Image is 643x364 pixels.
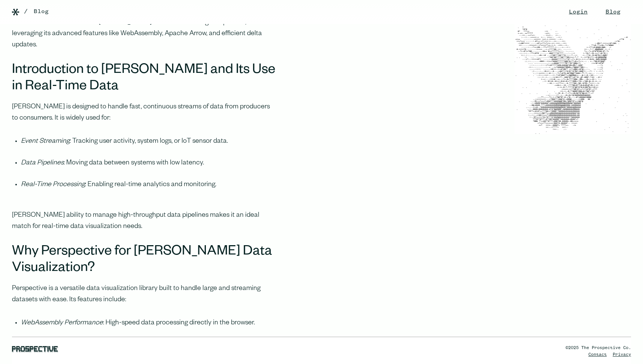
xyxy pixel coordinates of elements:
[21,181,85,189] em: Real-Time Processing
[613,352,631,357] a: Privacy
[21,160,64,167] em: Data Pipelines
[21,138,70,145] em: Event Streaming
[34,7,49,16] a: Blog
[12,102,275,124] p: [PERSON_NAME] is designed to handle fast, continuous streams of data from producers to consumers....
[12,63,275,96] h2: Introduction to [PERSON_NAME] and Its Use in Real-Time Data
[24,7,28,16] div: /
[12,244,275,277] h2: Why Perspective for [PERSON_NAME] Data Visualization?
[21,136,275,158] li: : Tracking user activity, system logs, or IoT sensor data.
[21,179,275,201] li: : Enabling real-time analytics and monitoring.
[21,158,275,179] li: : Moving data between systems with low latency.
[566,345,631,351] div: ©2025 The Prospective Co.
[12,283,275,306] p: Perspective is a versatile data visualization library built to handle large and streaming dataset...
[12,210,275,232] p: [PERSON_NAME] ability to manage high-throughput data pipelines makes it an ideal match for real-t...
[588,352,607,357] a: Contact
